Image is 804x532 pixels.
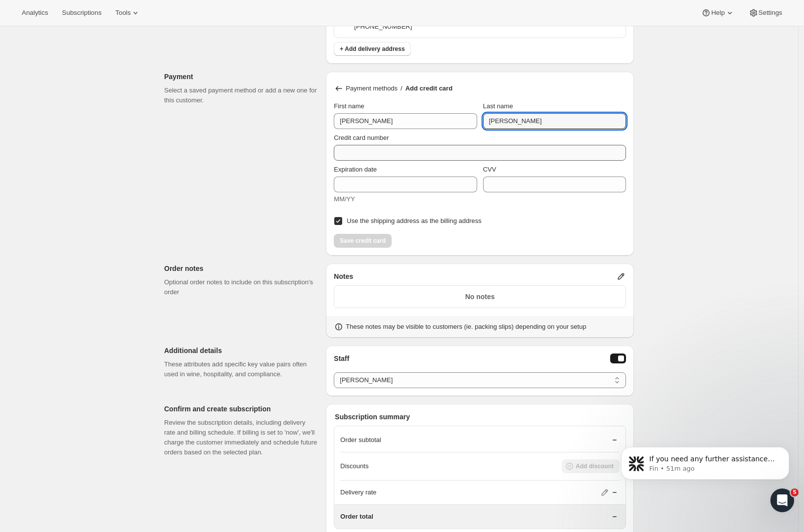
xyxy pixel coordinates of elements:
p: Confirm and create subscription [164,404,318,414]
p: Select a saved payment method or add a new one for this customer. [164,86,318,105]
span: Expiration date [334,166,377,173]
span: CVV [483,166,496,173]
p: [PHONE_NUMBER] [354,22,418,32]
p: Discounts [340,461,368,471]
p: These attributes add specific key value pairs often used in wine, hospitality, and compliance. [164,359,318,379]
p: Add credit card [405,84,452,93]
button: Analytics [16,6,54,20]
span: Notes [334,271,353,281]
span: Analytics [22,9,48,17]
span: 5 [791,488,799,496]
p: Order subtotal [340,435,381,445]
p: Order notes [164,264,318,273]
button: Subscriptions [56,6,107,20]
p: Payment methods [346,84,398,93]
span: Use the shipping address as the billing address [347,217,481,224]
span: Settings [759,9,782,17]
span: Help [711,9,724,17]
iframe: Intercom notifications message [606,426,804,505]
div: / [334,84,626,93]
span: Subscriptions [62,9,101,17]
span: MM/YY [334,195,355,203]
button: Help [695,6,740,20]
span: Credit card number [334,134,389,141]
p: Order total [340,512,373,522]
p: Message from Fin, sent 51m ago [43,38,171,47]
span: If you need any further assistance with resolving the order error or understanding the issue, I’m... [43,29,170,86]
span: Last name [483,102,513,110]
button: Tools [109,6,146,20]
span: First name [334,102,364,110]
p: Optional order notes to include on this subscription's order [164,277,318,297]
span: Staff [334,354,349,364]
p: These notes may be visible to customers (ie. packing slips) depending on your setup [346,322,586,332]
p: No notes [340,292,620,302]
button: + Add delivery address [334,42,410,56]
span: + Add delivery address [340,45,404,53]
button: Settings [743,6,788,20]
span: Tools [115,9,131,17]
p: Additional details [164,346,318,355]
p: Delivery rate [340,488,376,497]
iframe: Intercom live chat [770,488,794,512]
button: Staff Selector [610,354,626,363]
p: Subscription summary [335,412,626,422]
p: Payment [164,72,318,82]
p: Review the subscription details, including delivery rate and billing schedule. If billing is set ... [164,418,318,457]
